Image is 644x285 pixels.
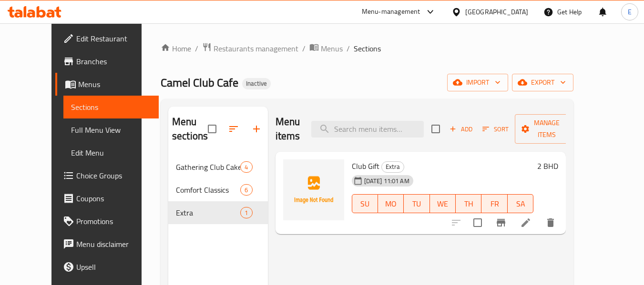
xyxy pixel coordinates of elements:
[176,207,240,218] span: Extra
[302,43,306,54] li: /
[55,256,159,278] a: Upsell
[161,43,191,54] a: Home
[172,115,208,143] h2: Menu sections
[311,121,424,138] input: search
[176,161,240,173] span: Gathering Club Cakes
[55,233,159,256] a: Menu disclaimer
[222,118,245,140] span: Sort sections
[382,161,404,172] span: Extra
[520,217,532,228] a: Edit menu item
[242,79,271,88] span: Inactive
[214,43,298,54] span: Restaurants management
[76,33,152,44] span: Edit Restaurant
[283,159,344,220] img: Club Gift
[628,7,632,17] span: E
[55,73,159,96] a: Menus
[512,74,573,91] button: export
[55,27,159,50] a: Edit Restaurant
[482,124,509,135] span: Sort
[515,114,579,144] button: Manage items
[76,193,152,204] span: Coupons
[161,72,238,93] span: Camel Club Cafe
[354,43,381,54] span: Sections
[241,163,252,172] span: 4
[447,74,508,91] button: import
[460,197,478,211] span: TH
[352,159,379,173] span: Club Gift
[378,194,404,213] button: MO
[76,170,152,181] span: Choice Groups
[448,124,474,135] span: Add
[468,213,488,233] span: Select to update
[241,208,252,217] span: 1
[195,43,198,54] li: /
[76,261,152,273] span: Upsell
[78,79,152,90] span: Menus
[352,194,378,213] button: SU
[63,141,159,164] a: Edit Menu
[382,197,400,211] span: MO
[408,197,426,211] span: TU
[456,194,481,213] button: TH
[347,43,350,54] li: /
[168,201,268,224] div: Extra1
[356,197,374,211] span: SU
[168,152,268,228] nav: Menu sections
[481,194,507,213] button: FR
[245,118,268,140] button: Add section
[240,184,252,196] div: items
[55,187,159,210] a: Coupons
[202,42,298,55] a: Restaurants management
[168,156,268,178] div: Gathering Club Cakes4
[511,197,530,211] span: SA
[71,101,152,113] span: Sections
[430,194,456,213] button: WE
[76,238,152,250] span: Menu disclaimer
[539,211,562,234] button: delete
[309,42,343,55] a: Menus
[168,178,268,201] div: Comfort Classics6
[520,77,566,88] span: export
[55,50,159,73] a: Branches
[485,197,503,211] span: FR
[202,119,222,139] span: Select all sections
[240,161,252,173] div: items
[321,43,343,54] span: Menus
[176,184,240,196] span: Comfort Classics
[465,7,528,17] div: [GEOGRAPHIC_DATA]
[446,122,476,137] button: Add
[426,119,446,139] span: Select section
[242,78,271,89] div: Inactive
[276,115,300,143] h2: Menu items
[434,197,452,211] span: WE
[476,122,515,137] span: Sort items
[63,118,159,141] a: Full Menu View
[76,216,152,227] span: Promotions
[55,210,159,233] a: Promotions
[71,124,152,136] span: Full Menu View
[404,194,429,213] button: TU
[522,117,571,141] span: Manage items
[537,159,558,173] h6: 2 BHD
[480,122,511,137] button: Sort
[55,164,159,187] a: Choice Groups
[381,161,404,173] div: Extra
[490,211,512,234] button: Branch-specific-item
[362,6,420,18] div: Menu-management
[446,122,476,137] span: Add item
[161,42,573,55] nav: breadcrumb
[63,96,159,118] a: Sections
[360,177,413,186] span: [DATE] 11:01 AM
[76,56,152,67] span: Branches
[508,194,533,213] button: SA
[71,147,152,158] span: Edit Menu
[241,186,252,195] span: 6
[455,77,501,88] span: import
